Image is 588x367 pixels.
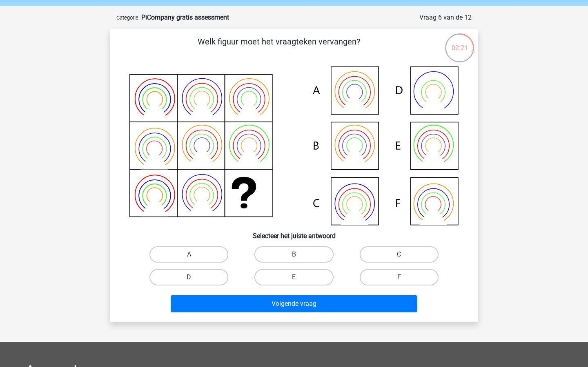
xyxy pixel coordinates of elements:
[141,13,229,21] strong: PiCompany gratis assessment
[149,269,228,285] label: D
[116,15,140,21] small: Categorie:
[360,246,439,263] label: C
[149,246,228,263] label: A
[419,13,472,22] div: Vraag 6 van de 12
[254,269,333,285] label: E
[123,226,465,240] h6: Selecteer het juiste antwoord
[444,33,475,53] div: 02:21
[360,269,439,285] label: F
[254,246,333,263] label: B
[123,35,434,60] p: Welk figuur moet het vraagteken vervangen?
[171,295,418,312] button: Volgende vraag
